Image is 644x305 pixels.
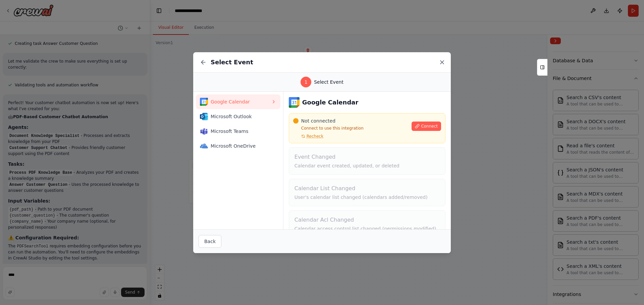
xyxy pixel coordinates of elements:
[211,58,253,67] h2: Select Event
[294,184,440,193] h4: Calendar List Changed
[196,139,280,153] button: Microsoft OneDriveMicrosoft OneDrive
[289,147,445,175] button: Event ChangedCalendar event created, updated, or deleted
[200,98,208,106] img: Google Calendar
[200,112,208,121] img: Microsoft Outlook
[294,194,440,201] p: User's calendar list changed (calendars added/removed)
[289,210,445,238] button: Calendar Acl ChangedCalendar access control list changed (permissions modified)
[294,216,440,224] h4: Calendar Acl Changed
[294,162,440,169] p: Calendar event created, updated, or deleted
[200,142,208,150] img: Microsoft OneDrive
[293,134,323,139] button: Recheck
[289,179,445,206] button: Calendar List ChangedUser's calendar list changed (calendars added/removed)
[301,118,335,124] span: Not connected
[294,153,440,161] h4: Event Changed
[412,122,441,131] button: Connect
[200,127,208,135] img: Microsoft Teams
[307,134,323,139] span: Recheck
[211,113,271,120] span: Microsoft Outlook
[289,97,300,108] img: Google Calendar
[421,124,438,129] span: Connect
[211,98,271,105] span: Google Calendar
[199,235,221,248] button: Back
[302,98,359,107] h3: Google Calendar
[196,124,280,139] button: Microsoft TeamsMicrosoft Teams
[293,126,408,131] p: Connect to use this integration
[211,143,271,149] span: Microsoft OneDrive
[301,77,311,87] div: 1
[196,94,280,109] button: Google CalendarGoogle Calendar
[196,109,280,124] button: Microsoft OutlookMicrosoft Outlook
[314,79,343,85] span: Select Event
[294,225,440,232] p: Calendar access control list changed (permissions modified)
[211,128,271,135] span: Microsoft Teams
